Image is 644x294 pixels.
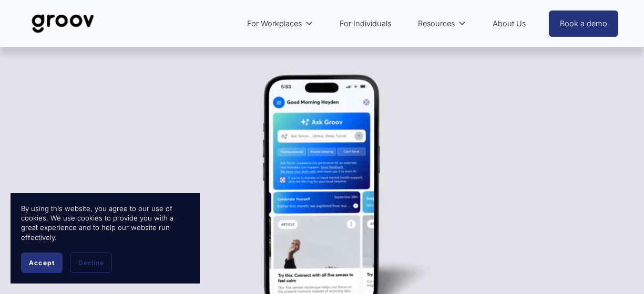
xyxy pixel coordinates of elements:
[242,12,319,36] a: folder dropdown
[247,17,302,30] span: For Workplaces
[11,193,200,283] section: Cookie banner
[418,17,455,30] span: Resources
[78,259,104,267] span: Decline
[413,12,472,36] a: folder dropdown
[549,10,618,37] a: Book a demo
[21,204,189,242] p: By using this website, you agree to our use of cookies. We use cookies to provide you with a grea...
[334,12,396,36] a: For Individuals
[487,12,531,36] a: About Us
[26,6,100,41] img: Groov | Unlock Human Potential at Work and in Life
[70,253,112,273] button: Decline
[29,259,55,267] span: Accept
[21,253,63,273] button: Accept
